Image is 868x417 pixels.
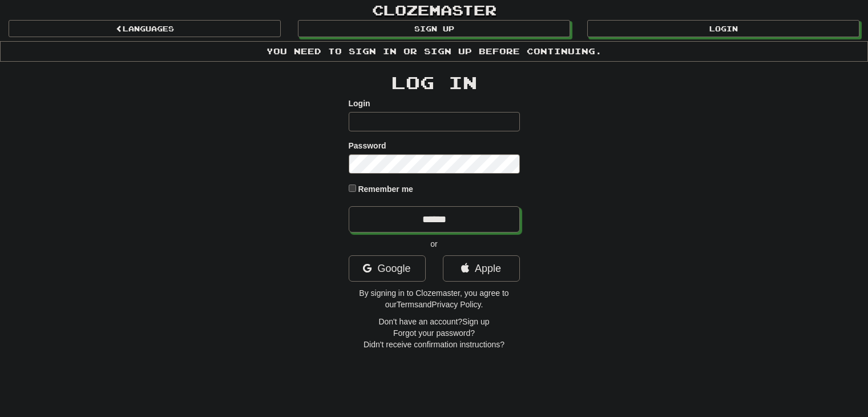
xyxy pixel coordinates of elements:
[462,317,489,326] a: Sign up
[349,287,520,310] p: By signing in to Clozemaster, you agree to our and .
[397,300,418,309] a: Terms
[9,20,281,37] a: Languages
[431,300,481,309] a: Privacy Policy
[358,183,413,195] label: Remember me
[349,73,520,92] h2: Log In
[393,328,475,338] a: Forgot your password?
[349,255,426,282] a: Google
[443,255,520,282] a: Apple
[349,140,386,151] label: Password
[349,316,520,350] div: Don't have an account?
[298,20,570,37] a: Sign up
[349,98,370,109] label: Login
[364,340,504,349] a: Didn't receive confirmation instructions?
[587,20,859,37] a: Login
[349,238,520,250] p: or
